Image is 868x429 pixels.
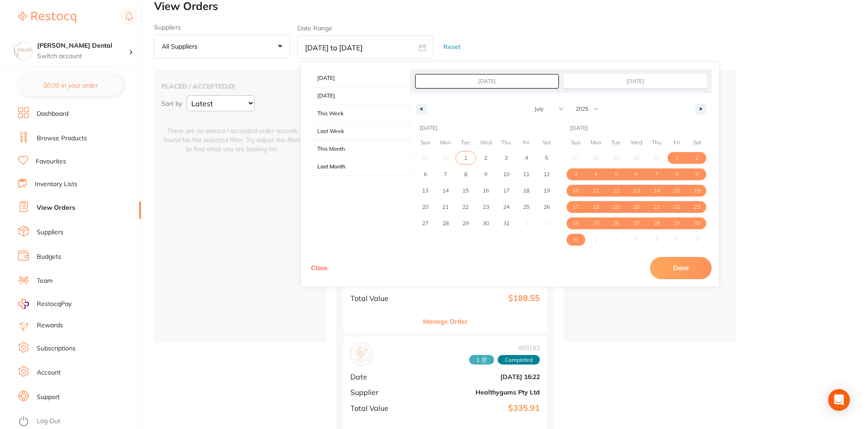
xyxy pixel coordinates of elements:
[633,182,640,199] span: 13
[161,82,319,90] h2: placed / accepted ( 0 )
[415,199,436,215] button: 20
[667,215,687,232] button: 29
[606,166,626,182] button: 5
[422,182,428,199] span: 13
[308,87,410,105] button: [DATE]
[350,388,411,396] span: Supplier
[667,199,687,215] button: 22
[476,182,496,199] button: 16
[674,215,680,232] span: 29
[308,257,330,279] button: Close
[436,135,456,150] span: Mon
[37,134,87,143] a: Browse Products
[154,24,290,31] label: Suppliers
[350,404,411,412] span: Total Value
[516,182,537,199] button: 18
[483,215,489,232] span: 30
[667,182,687,199] button: 15
[516,166,537,182] button: 11
[162,42,201,50] p: All suppliers
[626,166,647,182] button: 6
[545,150,548,166] span: 5
[483,199,489,215] span: 23
[566,182,586,199] button: 10
[593,182,599,199] span: 11
[646,135,667,150] span: Thu
[503,182,509,199] span: 17
[496,150,516,166] button: 3
[695,166,698,182] span: 9
[18,74,123,96] button: $0.00 in your order
[416,74,558,88] input: Early
[543,182,550,199] span: 19
[456,199,476,215] button: 22
[476,135,496,150] span: Wed
[496,182,516,199] button: 17
[456,135,476,150] span: Tue
[496,135,516,150] span: Thu
[308,123,410,140] button: Last Week
[415,120,557,136] div: [DATE]
[646,199,667,215] button: 21
[504,150,508,166] span: 3
[308,87,410,104] span: [DATE]
[308,140,410,158] button: This Month
[566,166,586,182] button: 3
[566,120,707,136] div: [DATE]
[418,294,540,303] b: $188.55
[308,158,410,175] span: Last Month
[442,199,449,215] span: 21
[464,150,467,166] span: 1
[422,199,428,215] span: 20
[415,166,436,182] button: 6
[350,278,411,286] span: Supplier
[308,105,410,123] button: This Week
[613,215,619,232] span: 26
[606,182,626,199] button: 12
[37,228,63,237] a: Suppliers
[687,150,707,166] button: 2
[606,199,626,215] button: 19
[503,215,509,232] span: 31
[35,180,78,189] a: Inventory Lists
[18,7,76,28] a: Restocq Logo
[456,150,476,166] button: 1
[593,215,599,232] span: 25
[667,166,687,182] button: 8
[469,344,540,351] span: # 89183
[415,215,436,232] button: 27
[654,182,660,199] span: 14
[37,300,72,309] span: RestocqPay
[484,166,487,182] span: 9
[626,215,647,232] button: 27
[476,150,496,166] button: 2
[37,52,129,61] p: Switch account
[476,215,496,232] button: 30
[543,166,550,182] span: 12
[828,389,850,411] div: Open Intercom Messenger
[536,182,557,199] button: 19
[615,166,618,182] span: 5
[36,157,66,166] a: Favourites
[476,199,496,215] button: 23
[586,135,606,150] span: Mon
[154,35,290,59] button: All suppliers
[687,166,707,182] button: 9
[654,215,660,232] span: 28
[516,150,537,166] button: 4
[635,166,638,182] span: 6
[536,166,557,182] button: 12
[687,135,707,150] span: Sat
[418,389,540,396] b: Healthygums Pty Ltd
[14,42,32,60] img: Hornsby Dental
[436,166,456,182] button: 7
[469,355,494,365] span: Received
[308,140,410,158] span: This Month
[442,215,449,232] span: 28
[572,199,579,215] span: 17
[650,257,712,279] button: Done
[308,69,410,87] span: [DATE]
[566,232,586,248] button: 31
[523,199,529,215] span: 25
